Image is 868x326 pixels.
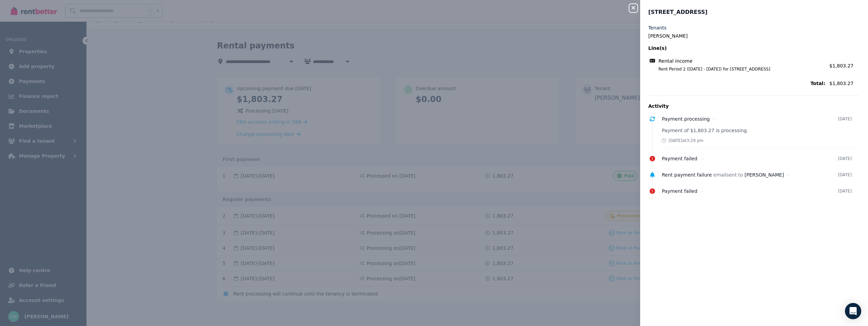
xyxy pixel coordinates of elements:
[662,172,712,178] span: Rent payment failure
[662,127,860,134] p: Payment of $1,803.27 is processing.
[662,171,838,178] div: email sent to
[838,156,852,161] time: [DATE]
[648,8,708,16] span: [STREET_ADDRESS]
[662,116,710,122] span: Payment processing
[650,66,825,72] span: Rent Period 2 ([DATE] - [DATE]) for [STREET_ADDRESS]
[845,303,861,319] div: Open Intercom Messenger
[838,116,852,122] time: [DATE]
[838,188,852,194] time: [DATE]
[669,138,704,143] span: [DATE] at 3:29 pm
[745,172,784,178] span: [PERSON_NAME]
[648,80,825,87] span: Total:
[662,156,697,161] span: Payment failed
[648,24,667,31] label: Tenants
[648,45,825,52] span: Line(s)
[662,188,697,194] span: Payment failed
[648,33,860,39] legend: [PERSON_NAME]
[658,58,692,64] span: Rental income
[648,103,860,109] p: Activity
[829,63,853,68] span: $1,803.27
[829,80,860,87] span: $1,803.27
[838,172,852,178] time: [DATE]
